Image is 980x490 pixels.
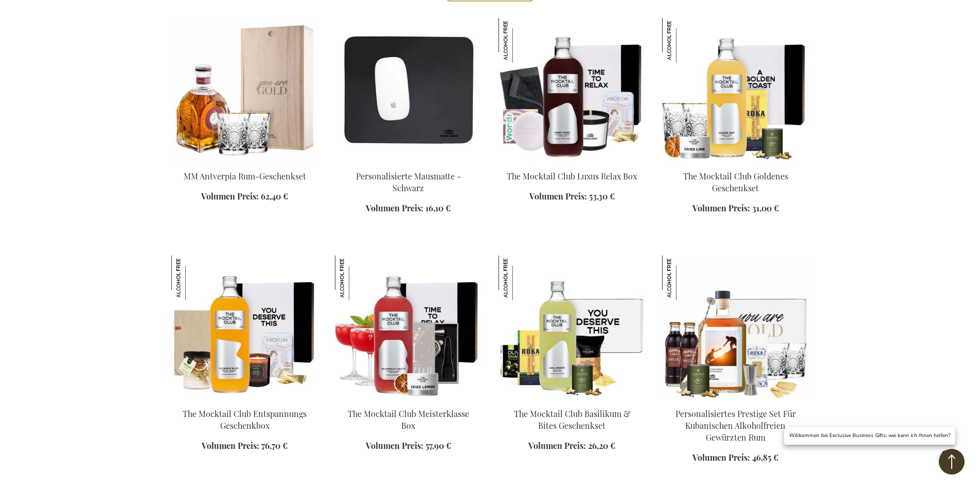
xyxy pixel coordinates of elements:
a: Personalised Non-Alcoholic Cuban Spiced Rum Prestige Set Personalisiertes Prestige Set Für Kubani... [662,395,809,405]
img: The Mocktail Club Luxury Relax Box [498,18,646,162]
a: Volumen Preis: 57,90 € [366,440,451,452]
span: Volumen Preis: [692,203,750,213]
span: 62,40 € [261,191,288,202]
a: Volumen Preis: 46,85 € [692,452,778,464]
span: 53,30 € [589,191,615,202]
a: MM Antverpia Rum Gift Set [171,158,318,168]
a: MM Antverpia Rum-Geschenkset [184,171,306,182]
span: Volumen Preis: [366,440,423,451]
a: The Mocktail Club Basilikum & Bites Geschenkset The Mocktail Club Basilikum & Bites Geschenkset [498,395,646,405]
a: The Mocktail Club Relaxation Gift Box The Mocktail Club Entspannungs Geschenkbox [171,395,318,405]
img: The Mocktail Club Relaxation Gift Box [171,256,318,400]
span: Volumen Preis: [529,191,587,202]
a: The Mocktail Club Luxus Relax Box [507,171,637,182]
span: 31,00 € [752,203,779,213]
span: Volumen Preis: [201,191,259,202]
img: Personalised Leather Mouse Pad - Black [335,18,482,162]
a: Volumen Preis: 62,40 € [201,191,288,203]
a: The Mocktail Club Golden Gift Set Ginger Gem The Mocktail Club Goldenes Geschenkset [662,158,809,168]
span: 46,85 € [752,452,778,463]
img: The Mocktail Club Luxus Relax Box [498,18,543,63]
span: 57,90 € [425,440,451,451]
span: Volumen Preis: [366,203,423,213]
img: The Mocktail Club Basilikum & Bites Geschenkset [498,256,543,300]
a: Personalisierte Mausmatte - Schwarz [356,171,461,193]
span: 16,10 € [425,203,451,213]
span: 26,20 € [588,440,615,451]
img: The Mocktail Club Goldenes Geschenkset [662,18,707,63]
a: The Mocktail Club Meisterklasse Box [348,408,469,431]
a: Volumen Preis: 26,20 € [528,440,615,452]
img: The Mocktail Club Entspannungs Geschenkbox [171,256,216,300]
img: The Mocktail Club Meisterklasse Box [335,256,380,300]
a: The Mocktail Club Basilikum & Bites Geschenkset [514,408,630,431]
span: Volumen Preis: [202,440,259,451]
a: Volumen Preis: 53,30 € [529,191,615,203]
a: Personalisiertes Prestige Set Für Kubanischen Alkoholfreien Gewürzten Rum [675,408,796,443]
span: 76,70 € [261,440,288,451]
a: The Mocktail Club Masterclass Box The Mocktail Club Meisterklasse Box [335,395,482,405]
img: The Mocktail Club Masterclass Box [335,256,482,400]
img: Personalised Non-Alcoholic Cuban Spiced Rum Prestige Set [662,256,809,400]
a: Volumen Preis: 16,10 € [366,203,451,214]
a: Volumen Preis: 76,70 € [202,440,288,452]
span: Volumen Preis: [528,440,586,451]
img: MM Antverpia Rum Gift Set [171,18,318,162]
a: The Mocktail Club Entspannungs Geschenkbox [183,408,307,431]
a: Volumen Preis: 31,00 € [692,203,779,214]
a: Personalised Leather Mouse Pad - Black [335,158,482,168]
img: The Mocktail Club Basilikum & Bites Geschenkset [498,256,646,400]
span: Volumen Preis: [692,452,750,463]
a: The Mocktail Club Goldenes Geschenkset [683,171,788,193]
img: Personalisiertes Prestige Set Für Kubanischen Alkoholfreien Gewürzten Rum [662,256,707,300]
img: The Mocktail Club Golden Gift Set Ginger Gem [662,18,809,162]
a: The Mocktail Club Luxury Relax Box The Mocktail Club Luxus Relax Box [498,158,646,168]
